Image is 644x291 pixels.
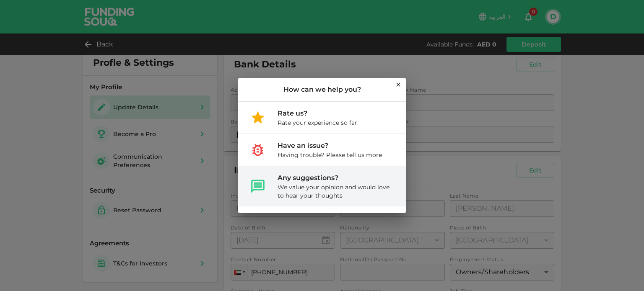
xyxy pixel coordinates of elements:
div: Rate your experience so far [278,118,357,127]
div: How can we help you? [238,78,406,101]
div: Having trouble? Please tell us more [278,151,382,159]
div: Rate us? [278,108,357,118]
div: Have an issue? [278,141,382,151]
div: We value your opinion and would love to hear your thoughts [278,183,392,200]
div: Any suggestions? [278,173,392,183]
